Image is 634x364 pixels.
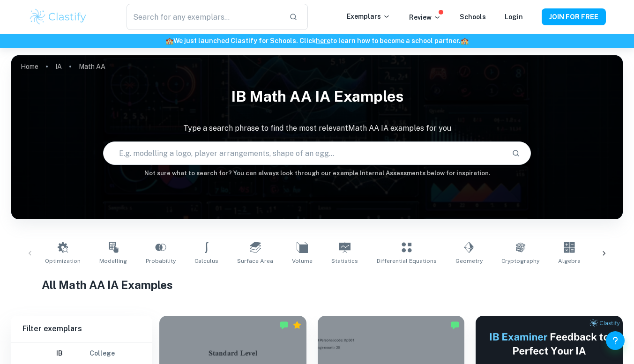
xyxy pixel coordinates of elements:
img: Marked [279,320,289,330]
span: Algebra [558,257,581,265]
a: here [316,37,330,45]
a: Home [21,60,38,73]
a: Login [505,13,523,21]
h6: Filter exemplars [11,316,152,342]
span: Modelling [99,257,127,265]
p: Type a search phrase to find the most relevant Math AA IA examples for you [11,123,623,134]
p: Math AA [79,61,105,72]
a: IA [55,60,62,73]
span: Cryptography [501,257,539,265]
h6: We just launched Clastify for Schools. Click to learn how to become a school partner. [2,36,632,46]
span: Probability [146,257,176,265]
span: 🏫 [165,37,173,45]
span: Surface Area [237,257,273,265]
a: Schools [460,13,486,21]
input: E.g. modelling a logo, player arrangements, shape of an egg... [104,140,505,166]
h1: IB Math AA IA examples [11,82,623,111]
span: Geometry [455,257,483,265]
span: Optimization [45,257,81,265]
h1: All Math AA IA Examples [42,276,592,293]
img: Clastify logo [29,7,88,26]
span: Volume [292,257,313,265]
div: Premium [292,320,302,330]
span: Calculus [194,257,218,265]
button: JOIN FOR FREE [542,8,606,25]
button: Search [508,145,524,161]
span: Statistics [331,257,358,265]
h6: Not sure what to search for? You can always look through our example Internal Assessments below f... [11,169,623,178]
p: Exemplars [347,11,390,22]
span: Differential Equations [377,257,437,265]
input: Search for any exemplars... [127,4,281,30]
p: Review [409,12,441,22]
button: Help and Feedback [606,331,625,350]
span: 🏫 [461,37,469,45]
img: Marked [450,320,460,330]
